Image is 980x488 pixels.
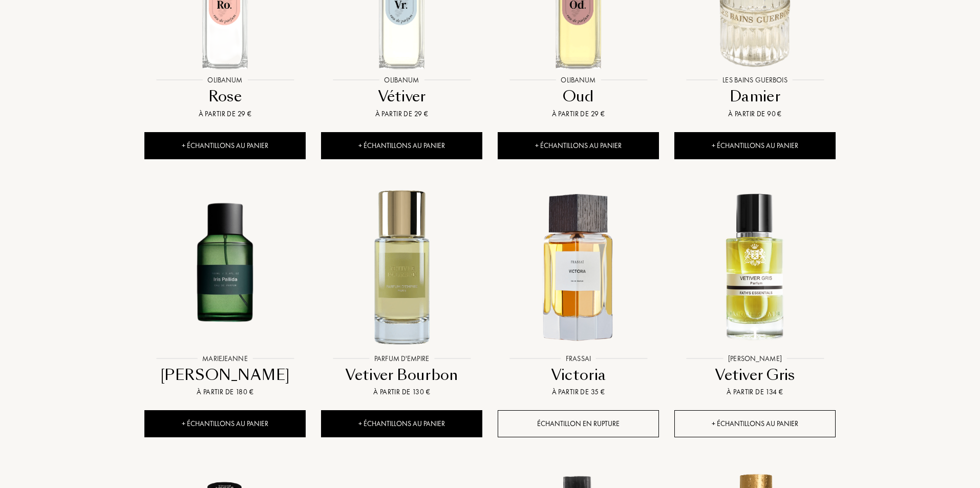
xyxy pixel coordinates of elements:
div: À partir de 29 € [325,109,478,119]
img: Iris Pallida MarieJeanne [145,188,305,348]
div: Échantillon en rupture [498,410,659,437]
div: + Échantillons au panier [321,132,482,159]
div: + Échantillons au panier [674,132,836,159]
div: + Échantillons au panier [674,410,836,437]
img: Vetiver Bourbon Parfum d'Empire [322,188,481,348]
div: À partir de 134 € [678,387,832,397]
div: + Échantillons au panier [144,132,306,159]
a: Victoria FrassaiFrassaiVictoriaÀ partir de 35 € [498,177,659,411]
a: Vetiver Bourbon Parfum d'EmpireParfum d'EmpireVetiver BourbonÀ partir de 130 € [321,177,482,411]
a: Iris Pallida MarieJeanneMarieJeanne[PERSON_NAME]À partir de 180 € [144,177,306,411]
div: + Échantillons au panier [321,410,482,437]
div: À partir de 90 € [678,109,832,119]
img: Victoria Frassai [499,188,658,348]
div: + Échantillons au panier [144,410,306,437]
div: + Échantillons au panier [498,132,659,159]
a: Vetiver Gris Jacques Fath[PERSON_NAME]Vetiver GrisÀ partir de 134 € [674,177,836,411]
div: À partir de 29 € [502,109,655,119]
div: À partir de 35 € [502,387,655,397]
div: À partir de 29 € [148,109,302,119]
img: Vetiver Gris Jacques Fath [675,188,835,348]
div: À partir de 130 € [325,387,478,397]
div: À partir de 180 € [148,387,302,397]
